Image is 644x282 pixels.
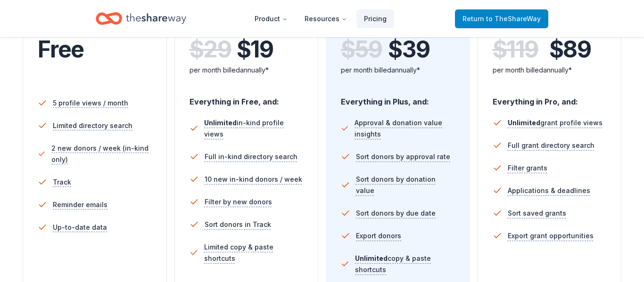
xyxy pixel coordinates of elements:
span: Export grant opportunities [508,230,594,242]
span: $ 89 [549,36,591,63]
div: Everything in Free, and: [190,88,304,108]
span: to TheShareWay [486,15,541,23]
a: Pricing [356,9,394,28]
span: copy & paste shortcuts [355,254,431,274]
span: Full in-kind directory search [205,151,297,162]
span: Approval & donation value insights [355,117,454,140]
span: Applications & deadlines [508,185,590,196]
span: Limited copy & paste shortcuts [204,242,303,264]
span: grant profile views [508,119,603,127]
span: Sort donors by donation value [356,174,455,196]
span: $ 19 [237,36,273,63]
span: Free [38,35,84,63]
div: per month billed annually* [341,64,455,76]
nav: Main [247,8,394,30]
span: Limited directory search [53,120,132,131]
a: Returnto TheShareWay [455,9,548,28]
div: Everything in Plus, and: [341,88,455,108]
span: Filter by new donors [205,196,272,208]
span: Filter grants [508,162,547,174]
span: Sort donors in Track [205,219,271,230]
span: 5 profile views / month [53,97,128,109]
span: Sort donors by approval rate [356,151,450,162]
span: Up-to-date data [53,222,107,233]
button: Resources [297,9,355,28]
span: Full grant directory search [508,140,594,151]
span: Return [462,13,541,24]
span: $ 39 [388,36,429,63]
a: Home [96,8,186,30]
span: Track [53,177,71,188]
span: 2 new donors / week (in-kind only) [51,143,151,165]
div: Everything in Pro, and: [493,88,607,108]
span: Unlimited [508,119,540,127]
span: in-kind profile views [204,119,284,138]
div: per month billed annually* [190,64,304,76]
span: Unlimited [204,119,237,127]
span: Sort saved grants [508,208,566,219]
div: per month billed annually* [493,64,607,76]
span: Unlimited [355,254,388,262]
button: Product [247,9,295,28]
span: Sort donors by due date [356,208,436,219]
span: Reminder emails [53,199,107,210]
span: Export donors [356,230,401,242]
span: 10 new in-kind donors / week [205,174,302,185]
